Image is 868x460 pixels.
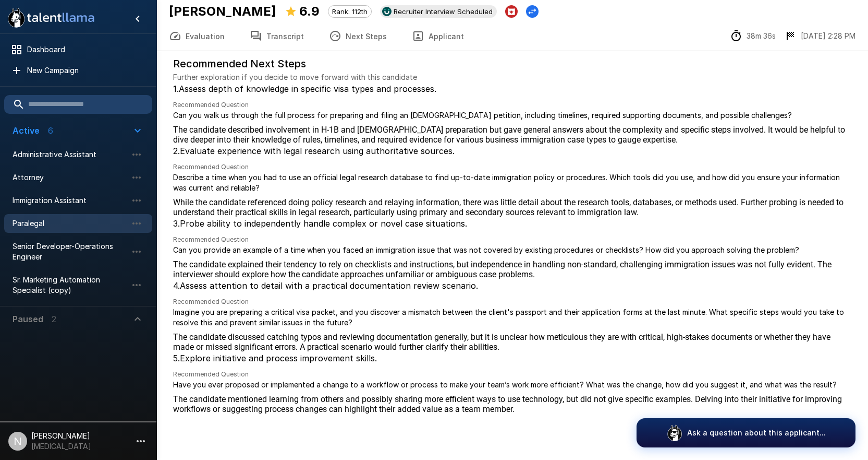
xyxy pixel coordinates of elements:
[173,394,851,414] span: The candidate mentioned learning from others and possibly sharing more efficient ways to use tech...
[173,55,851,72] h6: Recommended Next Steps
[299,4,320,19] b: 6.9
[173,352,851,364] p: 5 . Explore initiative and process improvement skills.
[173,72,851,82] p: Further exploration if you decide to move forward with this candidate
[173,145,851,157] p: 2 . Evaluate experience with legal research using authoritative sources.
[399,21,476,51] button: Applicant
[173,172,851,193] p: Describe a time when you had to use an official legal research database to find up-to-date immigr...
[328,7,371,16] span: Rank: 112th
[316,21,399,51] button: Next Steps
[173,110,851,121] p: Can you walk us through the full process for preparing and filing an [DEMOGRAPHIC_DATA] petition,...
[173,82,851,95] p: 1 . Assess depth of knowledge in specific visa types and processes.
[801,31,855,41] p: [DATE] 2:28 PM
[173,298,249,305] span: Recommended Question
[173,245,851,255] p: Can you provide an example of a time when you faced an immigration issue that was not covered by ...
[666,424,683,441] img: logo_glasses@2x.png
[505,5,518,18] button: Archive Applicant
[747,31,776,41] p: 38m 36s
[173,380,851,390] p: Have you ever proposed or implemented a change to a workflow or process to make your team’s work ...
[237,21,316,51] button: Transcript
[173,101,249,109] span: Recommended Question
[382,7,392,16] img: ukg_logo.jpeg
[380,5,497,18] div: View profile in UKG
[173,307,851,328] p: Imagine you are preparing a critical visa packet, and you discover a mismatch between the client'...
[173,370,249,378] span: Recommended Question
[173,163,249,171] span: Recommended Question
[784,30,855,42] div: The date and time when the interview was completed
[173,217,851,230] p: 3 . Probe ability to independently handle complex or novel case situations.
[526,5,539,18] button: Change Stage
[173,197,851,217] span: While the candidate referenced doing policy research and relaying information, there was little d...
[637,418,855,447] button: Ask a question about this applicant...
[389,7,497,16] span: Recruiter Interview Scheduled
[173,260,851,279] span: The candidate explained their tendency to rely on checklists and instructions, but independence i...
[730,30,776,42] div: The time between starting and completing the interview
[156,21,237,51] button: Evaluation
[169,4,276,19] b: [PERSON_NAME]
[173,125,851,145] span: The candidate described involvement in H-1B and [DEMOGRAPHIC_DATA] preparation but gave general a...
[687,428,826,438] p: Ask a question about this applicant...
[173,279,851,292] p: 4 . Assess attention to detail with a practical documentation review scenario.
[173,235,249,243] span: Recommended Question
[173,332,851,352] span: The candidate discussed catching typos and reviewing documentation generally, but it is unclear h...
